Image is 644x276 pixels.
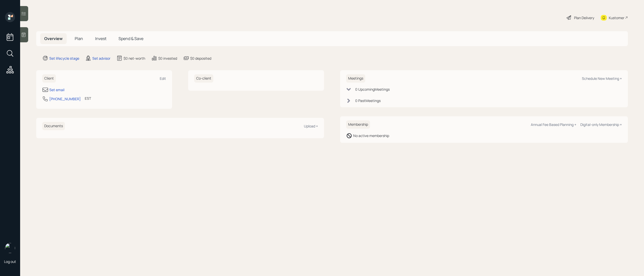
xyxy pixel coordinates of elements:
[85,96,91,101] div: EST
[190,56,211,61] div: $0 deposited
[118,36,143,41] span: Spend & Save
[580,122,622,127] div: Digital-only Membership +
[124,56,145,61] div: $0 net-worth
[42,74,56,83] h6: Client
[346,120,370,129] h6: Membership
[4,259,16,264] div: Log out
[158,56,177,61] div: $0 invested
[49,87,64,92] div: Set email
[346,74,365,83] h6: Meetings
[5,243,15,253] img: retirable_logo.png
[92,56,110,61] div: Set advisor
[531,122,576,127] div: Annual Fee Based Planning +
[44,36,63,41] span: Overview
[609,15,624,20] div: Kustomer
[42,122,65,130] h6: Documents
[49,96,81,101] div: [PHONE_NUMBER]
[194,74,213,83] h6: Co-client
[574,15,594,20] div: Plan Delivery
[49,56,79,61] div: Set lifecycle stage
[304,124,318,128] div: Upload +
[95,36,106,41] span: Invest
[355,87,390,92] div: 0 Upcoming Meeting s
[353,133,389,138] div: No active membership
[582,76,622,81] div: Schedule New Meeting +
[160,76,166,81] div: Edit
[355,98,381,103] div: 0 Past Meeting s
[75,36,83,41] span: Plan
